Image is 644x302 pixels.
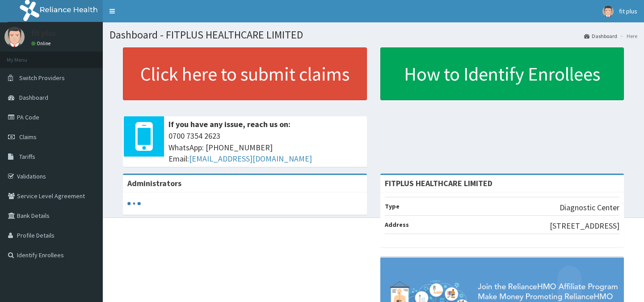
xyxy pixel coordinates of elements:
[550,220,619,232] p: [STREET_ADDRESS]
[619,7,637,15] span: fit plus
[123,47,367,100] a: Click here to submit claims
[4,27,25,47] img: User Image
[168,130,362,165] span: 0700 7354 2623 WhatsApp: [PHONE_NUMBER] Email:
[602,6,614,17] img: User Image
[380,47,624,100] a: How to Identify Enrollees
[385,221,409,229] b: Address
[127,178,181,188] b: Administrators
[19,74,65,82] span: Switch Providers
[560,202,619,213] p: Diagnostic Center
[584,32,617,40] a: Dashboard
[19,153,35,161] span: Tariffs
[19,94,48,102] span: Dashboard
[385,178,492,188] strong: FITPLUS HEALTHCARE LIMITED
[31,29,56,37] p: fit plus
[31,40,53,47] a: Online
[19,133,37,141] span: Claims
[109,29,637,41] h1: Dashboard - FITPLUS HEALTHCARE LIMITED
[127,197,141,210] svg: audio-loading
[385,202,400,210] b: Type
[189,153,312,164] a: [EMAIL_ADDRESS][DOMAIN_NAME]
[618,32,637,40] li: Here
[168,119,290,129] b: If you have any issue, reach us on:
